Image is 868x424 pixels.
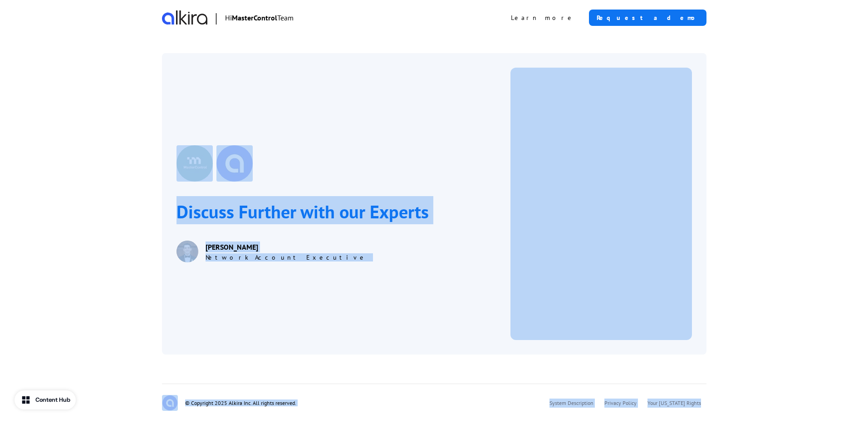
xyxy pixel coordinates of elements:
[15,390,76,409] button: Content Hub
[206,242,367,252] p: [PERSON_NAME]
[232,13,277,22] strong: MasterControl
[225,12,294,23] p: Hi Team
[185,399,296,406] p: © Copyright 2025 Alkira Inc. All rights reserved.
[215,9,218,26] span: |
[177,200,429,223] span: Discuss Further with our Experts
[510,68,692,340] iframe: Calendly Scheduling Page
[589,10,706,26] a: Request a demo
[642,395,706,411] a: Your [US_STATE] Rights
[35,395,70,404] div: Content Hub
[504,10,582,26] a: Learn more
[544,395,599,411] a: System Description
[599,395,642,411] a: Privacy Policy
[206,253,367,261] p: Network Account Executive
